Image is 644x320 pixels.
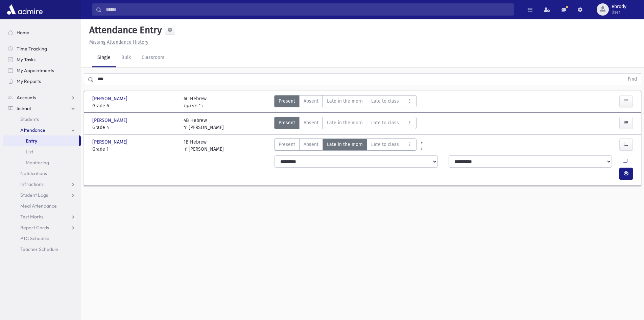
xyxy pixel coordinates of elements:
[89,39,148,45] u: Missing Attendance History
[304,119,318,126] span: Absent
[92,124,177,131] span: Grade 4
[17,78,41,84] span: My Reports
[3,200,81,211] a: Meal Attendance
[3,244,81,255] a: Teacher Schedule
[92,48,116,67] a: Single
[3,233,81,244] a: PTC Schedule
[17,67,54,73] span: My Appointments
[5,3,44,16] img: AdmirePro
[87,39,148,45] a: Missing Attendance History
[274,117,416,131] div: AttTypes
[3,222,81,233] a: Report Cards
[371,98,399,105] span: Late to class
[274,95,416,109] div: AttTypes
[102,3,514,16] input: Search
[184,138,224,153] div: 1B Hebrew ר' [PERSON_NAME]
[612,4,626,9] span: ebrody
[17,46,47,52] span: Time Tracking
[3,65,81,76] a: My Appointments
[3,125,81,135] a: Attendance
[17,57,35,63] span: My Tasks
[3,76,81,87] a: My Reports
[20,127,45,133] span: Attendance
[26,159,49,166] span: Monitoring
[116,48,136,67] a: Bulk
[279,98,295,105] span: Present
[87,24,162,36] h5: Attendance Entry
[20,203,57,209] span: Meal Attendance
[92,117,129,124] span: [PERSON_NAME]
[274,138,416,153] div: AttTypes
[612,9,626,15] span: User
[184,117,224,131] div: 4B Hebrew ר' [PERSON_NAME]
[17,94,36,101] span: Accounts
[92,146,177,153] span: Grade 1
[20,214,43,220] span: Test Marks
[3,146,81,157] a: List
[17,29,29,36] span: Home
[371,141,399,148] span: Late to class
[3,103,81,114] a: School
[624,73,641,85] button: Find
[3,190,81,200] a: Student Logs
[279,119,295,126] span: Present
[20,246,58,252] span: Teacher Schedule
[3,43,81,54] a: Time Tracking
[92,95,129,102] span: [PERSON_NAME]
[20,192,48,198] span: Student Logs
[3,168,81,179] a: Notifications
[3,157,81,168] a: Monitoring
[92,102,177,109] span: Grade 6
[279,141,295,148] span: Present
[3,27,81,38] a: Home
[92,138,129,146] span: [PERSON_NAME]
[371,119,399,126] span: Late to class
[136,48,170,67] a: Classroom
[3,179,81,190] a: Infractions
[20,235,49,241] span: PTC Schedule
[3,211,81,222] a: Test Marks
[20,181,44,187] span: Infractions
[3,135,79,146] a: Entry
[327,98,363,105] span: Late in the morn
[20,170,47,176] span: Notifications
[3,54,81,65] a: My Tasks
[26,138,37,144] span: Entry
[3,114,81,125] a: Students
[20,116,39,122] span: Students
[184,95,207,109] div: 6C Hebrew ר' מאזעס
[20,225,49,231] span: Report Cards
[327,141,363,148] span: Late in the morn
[3,92,81,103] a: Accounts
[17,105,31,111] span: School
[26,149,33,155] span: List
[304,98,318,105] span: Absent
[327,119,363,126] span: Late in the morn
[304,141,318,148] span: Absent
